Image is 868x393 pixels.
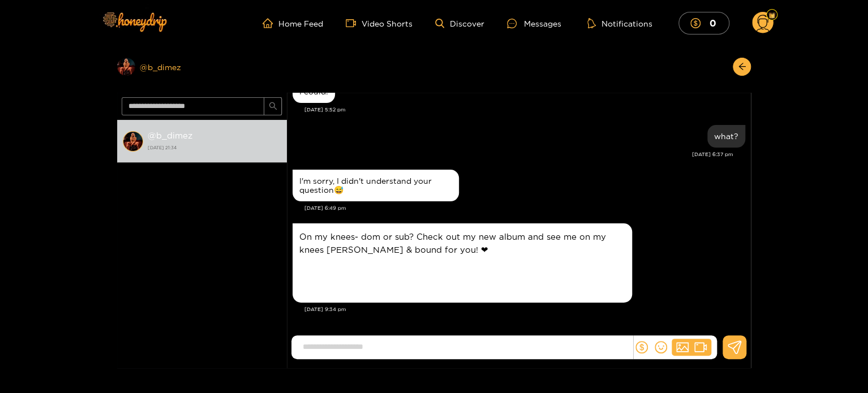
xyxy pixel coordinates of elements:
[678,12,729,34] button: 0
[694,341,707,353] span: video-camera
[655,341,667,353] span: smile
[584,18,656,29] button: Notifications
[293,170,459,201] div: Aug. 6, 6:49 pm
[264,97,282,115] button: search
[733,58,751,76] button: arrow-left
[635,341,648,353] span: dollar
[346,18,362,28] span: video-camera
[263,18,278,28] span: home
[435,19,484,28] a: Discover
[676,341,689,353] span: picture
[714,132,738,141] div: what?
[293,223,632,303] div: Aug. 7, 9:34 pm
[299,230,625,256] p: On my knees- dom or sub? Check out my new album and see me on my knees [PERSON_NAME] & bound for ...
[269,102,277,111] span: search
[738,62,746,72] span: arrow-left
[707,125,745,148] div: Aug. 6, 6:37 pm
[707,17,717,29] mark: 0
[633,339,650,356] button: dollar
[117,58,287,76] div: @b_dimez
[304,305,745,313] div: [DATE] 9:34 pm
[299,176,452,195] div: I'm sorry, I didn't understand your question😅
[304,106,745,114] div: [DATE] 5:52 pm
[304,204,745,212] div: [DATE] 6:49 pm
[507,17,561,30] div: Messages
[123,131,143,152] img: conversation
[690,18,706,28] span: dollar
[672,339,711,356] button: picturevideo-camera
[293,150,733,158] div: [DATE] 6:37 pm
[148,142,281,153] strong: [DATE] 21:34
[346,18,412,28] a: Video Shorts
[148,131,192,140] strong: @ b_dimez
[768,12,775,19] img: Fan Level
[263,18,323,28] a: Home Feed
